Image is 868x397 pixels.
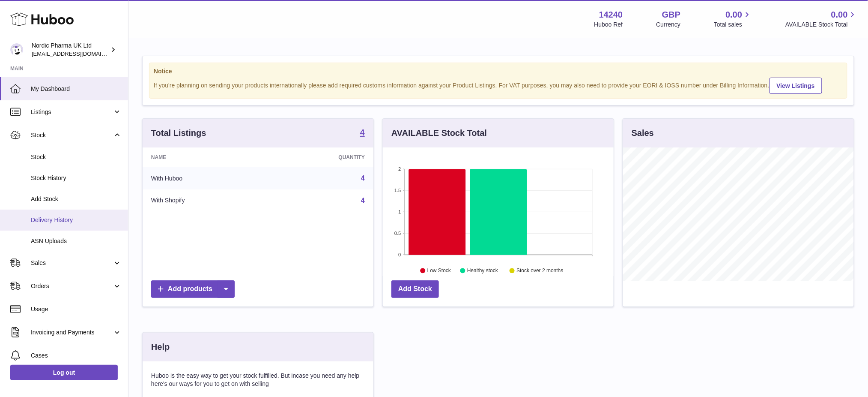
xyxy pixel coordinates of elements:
[770,78,822,94] a: View Listings
[726,9,743,21] span: 0.00
[31,153,122,161] span: Stock
[31,85,122,93] span: My Dashboard
[10,43,23,56] img: internalAdmin-14240@internal.huboo.com
[31,108,113,116] span: Listings
[31,305,122,313] span: Usage
[662,9,680,21] strong: GBP
[154,76,843,94] div: If you're planning on sending your products internationally please add required customs informati...
[360,128,365,138] a: 4
[391,280,439,298] a: Add Stock
[143,147,267,167] th: Name
[398,252,401,257] text: 0
[151,280,235,298] a: Add products
[594,21,623,29] div: Huboo Ref
[32,50,126,57] span: [EMAIL_ADDRESS][DOMAIN_NAME]
[394,188,401,193] text: 1.5
[398,166,401,171] text: 2
[31,352,122,360] span: Cases
[151,372,365,388] p: Huboo is the easy way to get your stock fulfilled. But incase you need any help here's our ways f...
[394,231,401,236] text: 0.5
[361,174,365,182] a: 4
[10,365,118,380] a: Log out
[32,42,109,58] div: Nordic Pharma UK Ltd
[31,237,122,245] span: ASN Uploads
[31,259,113,267] span: Sales
[143,189,267,212] td: With Shopify
[31,174,122,182] span: Stock History
[151,341,170,353] h3: Help
[599,9,623,21] strong: 14240
[31,195,122,203] span: Add Stock
[656,21,681,29] div: Currency
[31,328,113,337] span: Invoicing and Payments
[31,216,122,224] span: Delivery History
[360,128,365,137] strong: 4
[632,127,654,139] h3: Sales
[154,67,843,75] strong: Notice
[398,209,401,214] text: 1
[516,268,563,274] text: Stock over 2 months
[714,9,752,29] a: 0.00 Total sales
[467,268,498,274] text: Healthy stock
[151,127,206,139] h3: Total Listings
[391,127,487,139] h3: AVAILABLE Stock Total
[361,197,365,204] a: 4
[785,9,858,29] a: 0.00 AVAILABLE Stock Total
[427,268,451,274] text: Low Stock
[714,21,752,29] span: Total sales
[143,167,267,189] td: With Huboo
[267,147,373,167] th: Quantity
[831,9,848,21] span: 0.00
[31,131,113,139] span: Stock
[785,21,858,29] span: AVAILABLE Stock Total
[31,282,113,290] span: Orders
